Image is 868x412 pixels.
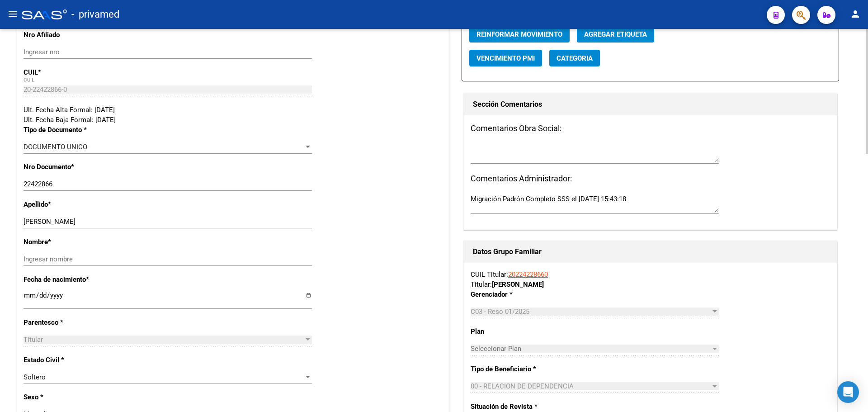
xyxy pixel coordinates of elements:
[469,50,542,66] button: Vencimiento PMI
[471,402,579,412] p: Situación de Revista *
[24,143,87,151] span: DOCUMENTO UNICO
[837,381,859,403] div: Open Intercom Messenger
[471,122,830,135] h3: Comentarios Obra Social:
[471,270,830,289] div: CUIL Titular: Titular:
[471,327,579,336] p: Plan
[24,115,442,125] div: Ult. Fecha Baja Formal: [DATE]
[469,26,570,43] button: Reinformar Movimiento
[71,5,119,24] span: - privamed
[24,275,149,284] p: Fecha de nacimiento
[584,30,647,38] span: Agregar Etiqueta
[577,26,654,43] button: Agregar Etiqueta
[557,54,593,62] span: Categoria
[24,67,149,77] p: CUIL
[471,345,711,353] span: Seleccionar Plan
[473,245,828,259] h1: Datos Grupo Familiar
[471,289,579,299] p: Gerenciador *
[508,270,548,279] a: 20224228660
[24,317,149,327] p: Parentesco *
[24,355,149,365] p: Estado Civil *
[24,162,149,172] p: Nro Documento
[471,364,579,374] p: Tipo de Beneficiario *
[549,50,600,66] button: Categoria
[471,382,574,390] span: 00 - RELACION DE DEPENDENCIA
[24,105,442,115] div: Ult. Fecha Alta Formal: [DATE]
[492,280,544,289] strong: [PERSON_NAME]
[471,172,830,185] h3: Comentarios Administrador:
[24,336,43,344] span: Titular
[24,373,46,381] span: Soltero
[24,125,149,135] p: Tipo de Documento *
[7,9,18,19] mat-icon: menu
[476,54,535,62] span: Vencimiento PMI
[24,199,149,209] p: Apellido
[24,237,149,247] p: Nombre
[850,9,861,19] mat-icon: person
[471,308,529,316] span: C03 - Reso 01/2025
[24,392,149,402] p: Sexo *
[473,97,828,112] h1: Sección Comentarios
[476,30,562,38] span: Reinformar Movimiento
[24,30,149,40] p: Nro Afiliado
